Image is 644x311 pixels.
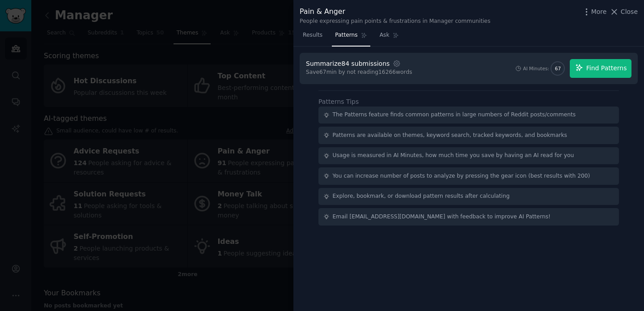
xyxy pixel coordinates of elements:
button: Find Patterns [570,59,631,78]
div: Pain & Anger [300,6,491,17]
label: Patterns Tips [318,98,359,105]
div: The Patterns feature finds common patterns in large numbers of Reddit posts/comments [333,111,576,119]
div: Explore, bookmark, or download pattern results after calculating [333,192,510,200]
button: More [582,7,607,17]
button: Close [610,7,638,17]
div: Usage is measured in AI Minutes, how much time you save by having an AI read for you [333,152,574,160]
span: 67 [555,65,561,72]
span: Results [303,31,322,39]
div: AI Minutes: [523,65,549,72]
div: Summarize 84 submissions [306,59,390,68]
div: Email [EMAIL_ADDRESS][DOMAIN_NAME] with feedback to improve AI Patterns! [333,213,551,221]
div: Save 67 min by not reading 16266 words [306,68,412,77]
div: Patterns are available on themes, keyword search, tracked keywords, and bookmarks [333,132,567,140]
div: You can increase number of posts to analyze by pressing the gear icon (best results with 200) [333,172,590,180]
span: Close [621,7,638,17]
a: Results [300,28,326,47]
a: Patterns [332,28,370,47]
span: Find Patterns [586,64,627,73]
span: More [591,7,607,17]
div: People expressing pain points & frustrations in Manager communities [300,17,491,26]
span: Patterns [335,31,357,39]
span: Ask [380,31,390,39]
a: Ask [377,28,402,47]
